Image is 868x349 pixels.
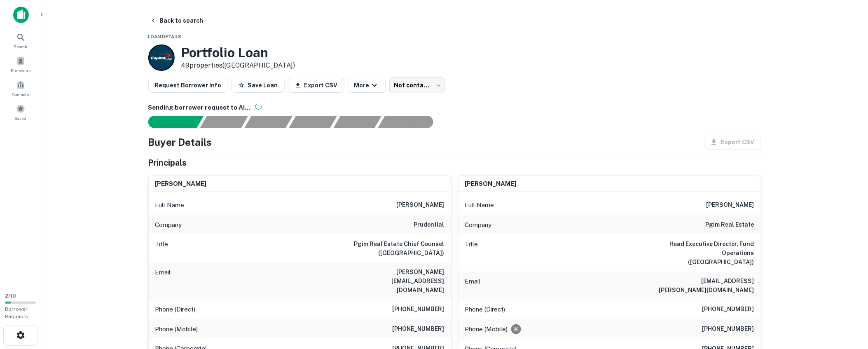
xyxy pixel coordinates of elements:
p: Phone (Mobile) [465,324,508,334]
div: AI fulfillment process complete. [378,116,443,128]
h6: [PERSON_NAME] [155,179,207,189]
p: 49 properties ([GEOGRAPHIC_DATA]) [181,61,295,70]
h6: [EMAIL_ADDRESS][PERSON_NAME][DOMAIN_NAME] [655,276,754,295]
div: Sending borrower request to AI... [138,116,200,128]
p: Phone (Direct) [465,304,505,314]
button: Save Loan [232,78,285,93]
p: Email [465,276,481,295]
span: Borrowers [11,67,30,74]
p: Full Name [155,200,185,210]
button: Export CSV [288,78,344,93]
p: Phone (Mobile) [155,324,198,334]
h6: [PERSON_NAME] [707,200,754,210]
p: Phone (Direct) [155,304,196,314]
div: Documents found, AI parsing details... [244,116,292,128]
button: Request Borrower Info [148,78,228,93]
span: Search [14,43,28,50]
a: Saved [2,101,39,123]
button: Back to search [147,13,207,28]
h5: Principals [148,157,187,169]
span: Saved [15,115,27,122]
a: Contacts [2,77,39,99]
a: Search [2,29,39,52]
h6: Head Executive Director, Fund Operations ([GEOGRAPHIC_DATA]) [655,239,754,267]
p: Company [155,220,182,230]
span: Borrower Requests [5,306,28,319]
h6: [PERSON_NAME][EMAIL_ADDRESS][DOMAIN_NAME] [346,267,445,295]
h6: [PERSON_NAME] [397,200,445,210]
span: Loan Details [148,34,182,39]
h6: prudential [414,220,445,230]
a: Borrowers [2,53,39,75]
div: Not contacted [389,77,445,93]
div: Principals found, AI now looking for contact information... [289,116,337,128]
h6: [PERSON_NAME] [465,179,517,189]
p: Email [155,267,171,295]
p: Title [155,239,168,258]
p: Full Name [465,200,494,210]
div: Principals found, still searching for contact information. This may take time... [333,116,381,128]
img: capitalize-icon.png [13,7,29,23]
h6: pgim real estate [706,220,754,230]
div: Requests to not be contacted at this number [511,324,521,334]
h6: [PHONE_NUMBER] [393,324,445,334]
div: Your request is received and processing... [200,116,248,128]
p: Title [465,239,478,267]
h6: [PHONE_NUMBER] [702,324,754,334]
h6: [PHONE_NUMBER] [393,304,445,314]
p: Company [465,220,492,230]
h6: Pgim Real Estate Chief Counsel ([GEOGRAPHIC_DATA]) [346,239,445,258]
h4: Buyer Details [148,135,212,150]
span: 2 / 10 [5,293,16,299]
iframe: Chat Widget [827,283,868,323]
h6: Sending borrower request to AI... [148,103,761,112]
h3: Portfolio Loan [181,45,295,61]
span: Contacts [12,91,29,98]
h6: [PHONE_NUMBER] [702,304,754,314]
button: More [348,78,386,93]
